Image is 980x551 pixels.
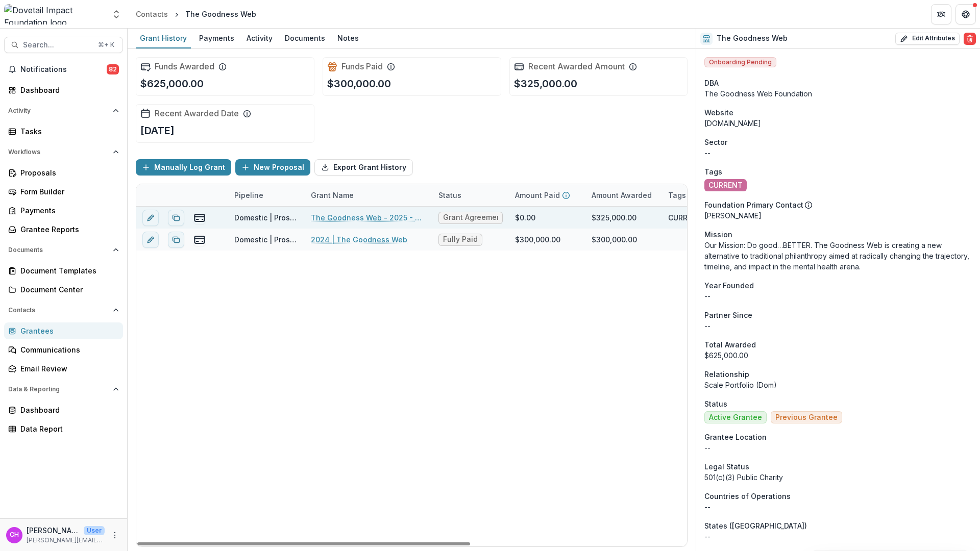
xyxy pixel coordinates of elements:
[20,405,115,415] div: Dashboard
[234,212,299,223] div: Domestic | Prospects Pipeline
[514,76,577,91] p: $325,000.00
[281,31,329,45] div: Documents
[585,184,662,206] div: Amount Awarded
[20,224,115,235] div: Grantee Reports
[704,57,776,67] span: Onboarding Pending
[314,159,413,176] button: Export Grant History
[155,109,239,118] h2: Recent Awarded Date
[4,302,123,318] button: Open Contacts
[704,472,972,483] div: 501(c)(3) Public Charity
[140,76,204,91] p: $625,000.00
[20,65,107,74] span: Notifications
[20,85,115,95] div: Dashboard
[136,31,191,45] div: Grant History
[704,88,972,99] div: The Goodness Web Foundation
[443,235,478,244] span: Fully Paid
[8,246,109,254] span: Documents
[20,186,115,197] div: Form Builder
[109,4,124,24] button: Open entity switcher
[27,536,105,545] p: [PERSON_NAME][EMAIL_ADDRESS][DOMAIN_NAME]
[4,322,123,339] a: Grantees
[662,190,692,201] div: Tags
[305,184,432,206] div: Grant Name
[515,212,535,223] div: $0.00
[155,62,214,71] h2: Funds Awarded
[704,432,767,442] span: Grantee Location
[109,529,121,541] button: More
[136,9,168,19] div: Contacts
[27,525,80,536] p: [PERSON_NAME] [PERSON_NAME]
[4,183,123,200] a: Form Builder
[704,320,972,331] p: --
[4,420,123,437] a: Data Report
[704,350,972,361] div: $625,000.00
[704,502,972,512] p: --
[142,210,159,226] button: edit
[84,526,105,535] p: User
[662,184,739,206] div: Tags
[704,240,972,272] p: Our Mission: Do good…BETTER. The Goodness Web is creating a new alternative to traditional philan...
[311,212,426,223] a: The Goodness Web - 2025 - Dovetail Impact Foundation Document Request
[509,184,585,206] div: Amount Paid
[704,310,752,320] span: Partner Since
[4,281,123,298] a: Document Center
[955,4,976,24] button: Get Help
[4,103,123,119] button: Open Activity
[305,190,360,201] div: Grant Name
[107,64,119,74] span: 82
[432,184,509,206] div: Status
[704,199,803,210] p: Foundation Primary Contact
[709,413,762,422] span: Active Grantee
[193,212,206,224] button: view-payments
[704,339,756,350] span: Total Awarded
[20,344,115,355] div: Communications
[4,4,105,24] img: Dovetail Impact Foundation logo
[20,167,115,178] div: Proposals
[704,369,749,380] span: Relationship
[704,210,972,221] p: [PERSON_NAME]
[20,126,115,137] div: Tasks
[168,210,184,226] button: Duplicate proposal
[4,341,123,358] a: Communications
[515,190,560,201] p: Amount Paid
[4,221,123,238] a: Grantee Reports
[132,7,172,21] a: Contacts
[704,491,791,502] span: Countries of Operations
[964,33,976,45] button: Delete
[4,37,123,53] button: Search...
[717,34,788,43] h2: The Goodness Web
[195,31,238,45] div: Payments
[20,363,115,374] div: Email Review
[10,532,19,538] div: Courtney Eker Hardy
[704,380,972,390] p: Scale Portfolio (Dom)
[333,29,363,48] a: Notes
[704,291,972,302] p: --
[20,284,115,295] div: Document Center
[704,461,749,472] span: Legal Status
[281,29,329,48] a: Documents
[4,61,123,78] button: Notifications82
[708,181,743,190] span: CURRENT
[96,39,116,51] div: ⌘ + K
[704,442,972,453] p: --
[668,212,702,223] div: CURRENT
[195,29,238,48] a: Payments
[704,520,807,531] span: States ([GEOGRAPHIC_DATA])
[4,144,123,160] button: Open Workflows
[704,147,972,158] p: --
[775,413,838,422] span: Previous Grantee
[585,190,658,201] div: Amount Awarded
[20,205,115,216] div: Payments
[327,76,391,91] p: $300,000.00
[704,531,972,542] p: --
[235,159,310,176] button: New Proposal
[704,119,761,128] a: [DOMAIN_NAME]
[228,184,305,206] div: Pipeline
[242,29,277,48] a: Activity
[704,229,732,240] span: Mission
[132,7,260,21] nav: breadcrumb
